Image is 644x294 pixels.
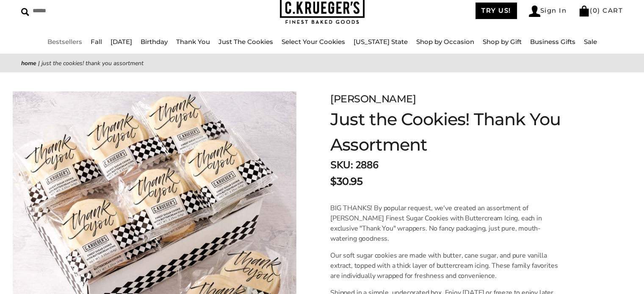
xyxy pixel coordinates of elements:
a: Birthday [141,38,168,46]
strong: SKU: [330,158,353,172]
span: 2886 [355,158,378,172]
a: Fall [91,38,102,46]
span: | [38,59,40,67]
img: Search [21,8,29,16]
input: Search [21,4,164,17]
h1: Just the Cookies! Thank You Assortment [330,107,600,157]
nav: breadcrumbs [21,58,623,68]
img: Bag [578,5,590,16]
span: Just the Cookies! Thank You Assortment [41,59,144,67]
span: 0 [593,6,598,14]
a: Shop by Occasion [416,38,474,46]
img: Account [529,5,540,17]
a: Sign In [529,5,567,17]
a: [US_STATE] State [354,38,408,46]
a: Select Your Cookies [282,38,345,46]
a: (0) CART [578,6,623,14]
div: [PERSON_NAME] [330,91,600,107]
a: TRY US! [475,3,517,19]
span: $30.95 [330,174,362,189]
a: Just The Cookies [218,38,273,46]
a: Sale [584,38,597,46]
a: Home [21,59,36,67]
a: [DATE] [111,38,132,46]
p: Our soft sugar cookies are made with butter, cane sugar, and pure vanilla extract, topped with a ... [330,250,562,281]
p: BIG THANKS! By popular request, we've created an assortment of [PERSON_NAME] Finest Sugar Cookies... [330,203,562,244]
a: Thank You [176,38,210,46]
a: Bestsellers [47,38,82,46]
a: Shop by Gift [483,38,522,46]
a: Business Gifts [530,38,575,46]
